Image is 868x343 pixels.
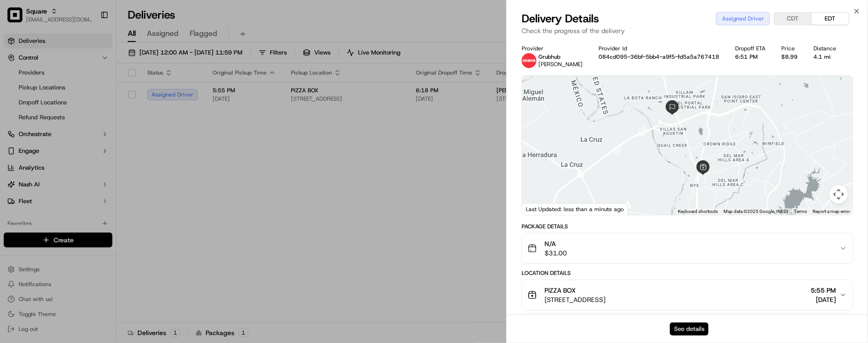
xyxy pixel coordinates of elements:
div: Provider Id [599,45,720,52]
div: $8.99 [781,53,799,61]
a: 💻API Documentation [75,131,153,148]
p: Grubhub [538,53,583,61]
a: Powered byPylon [66,158,113,165]
button: PIZZA BOX[STREET_ADDRESS]5:55 PM[DATE] [522,280,853,310]
img: 1736555255976-a54dd68f-1ca7-489b-9aae-adbdc363a1c4 [9,89,26,106]
span: $31.00 [544,248,567,258]
a: Open this area in Google Maps (opens a new window) [524,203,555,215]
button: EDT [812,13,849,25]
span: Delivery Details [522,11,599,26]
span: 5:55 PM [811,286,836,295]
button: Start new chat [158,92,170,103]
span: N/A [544,239,567,248]
button: Map camera controls [829,185,848,204]
span: [PERSON_NAME] [538,61,583,68]
div: Dropoff ETA [735,45,766,52]
span: PIZZA BOX [544,286,576,295]
button: N/A$31.00 [522,233,853,263]
div: Provider [522,45,584,52]
div: Start new chat [32,89,153,98]
button: See details [670,322,709,336]
input: Got a question? Start typing here... [24,60,168,70]
a: 📗Knowledge Base [6,131,75,148]
button: Keyboard shortcuts [678,208,718,215]
span: [DATE] [811,295,836,304]
span: Knowledge Base [19,135,71,144]
a: Report a map error [813,209,850,214]
img: Google [524,203,555,215]
img: Nash [9,9,28,28]
span: [STREET_ADDRESS] [544,295,606,304]
div: 📗 [9,136,17,144]
p: Welcome 👋 [9,37,170,52]
img: 5e692f75ce7d37001a5d71f1 [522,53,537,68]
a: Terms (opens in new tab) [794,209,807,214]
button: 084cd095-36bf-5bb4-a9f5-fd5a5a767418 [599,53,719,61]
span: Map data ©2025 Google, INEGI [723,209,788,214]
div: Distance [813,45,837,52]
div: Package Details [522,223,853,230]
p: Check the progress of the delivery [522,26,853,35]
div: Location Details [522,269,853,277]
div: 6:51 PM [735,53,766,61]
div: We're available if you need us! [32,98,118,106]
span: API Documentation [88,135,150,144]
button: CDT [774,13,812,25]
span: Pylon [93,158,113,165]
div: Price [781,45,799,52]
div: Last Updated: less than a minute ago [522,203,628,215]
div: 4.1 mi [813,53,837,61]
div: 💻 [79,136,86,144]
